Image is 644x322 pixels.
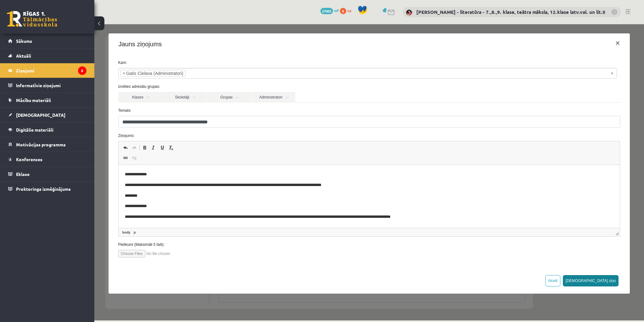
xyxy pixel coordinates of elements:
[16,78,86,93] legend: Informatīvie ziņojumi
[8,63,86,78] a: Ziņojumi5
[16,171,30,177] span: Eklase
[406,9,412,16] img: Sandra Saulīte - literatūra - 7.,8.,9. klase, teātra māksla, 12.klase latv.val. un lit.II
[334,8,339,13] span: mP
[19,59,531,65] label: Izvēlies adresātu grupas:
[16,127,53,133] span: Digitālie materiāli
[28,46,31,52] span: ×
[16,38,32,44] span: Sākums
[157,68,201,78] a: Administratori
[517,46,519,52] span: Noņemt visus vienumus
[340,8,346,14] span: 0
[16,156,42,162] span: Konferences
[521,208,524,211] span: Mērogot
[16,142,66,147] span: Motivācijas programma
[469,251,525,262] button: [DEMOGRAPHIC_DATA] ziņu
[19,109,531,114] label: Ziņojums:
[8,182,86,196] a: Proktoringa izmēģinājums
[8,137,86,152] a: Motivācijas programma
[8,34,86,48] a: Sākums
[27,130,36,138] a: Saite (vadīšanas taustiņš+K)
[64,119,72,127] a: Pasvītrojums (vadīšanas taustiņš+U)
[8,108,86,122] a: [DEMOGRAPHIC_DATA]
[55,119,64,127] a: Slīpraksts (vadīšanas taustiņš+I)
[36,130,44,138] a: Atsaistīt
[320,8,339,13] a: 27005 mP
[416,9,605,15] a: [PERSON_NAME] - literatūra - 7.,8.,9. klase, teātra māksla, 12.klase latv.val. un lit.II
[78,66,86,75] i: 5
[46,119,55,127] a: Treknraksts (vadīšanas taustiņš+B)
[516,10,530,28] button: ×
[320,8,333,14] span: 27005
[24,141,526,204] iframe: Bagātinātā teksta redaktors, wiswyg-editor-47363751384160-1755714796-214
[27,205,37,211] a: body elements
[72,119,81,127] a: Noņemt stilus
[19,83,531,89] label: Temats:
[38,205,43,211] a: p elements
[16,63,86,78] legend: Ziņojumi
[7,11,57,27] a: Rīgas 1. Tālmācības vidusskola
[16,112,65,118] span: [DEMOGRAPHIC_DATA]
[451,251,466,262] button: Atcelt
[8,167,86,181] a: Eklase
[8,78,86,93] a: Informatīvie ziņojumi
[16,186,71,192] span: Proktoringa izmēģinājums
[340,8,354,13] a: 0 xp
[8,48,86,63] a: Aktuāli
[347,8,351,13] span: xp
[24,68,68,78] a: Klases
[27,119,36,127] a: Atcelt (vadīšanas taustiņš+Z)
[8,152,86,167] a: Konferences
[68,68,112,78] a: Skolotāji
[19,36,531,41] label: Kam:
[19,217,531,223] label: Pielikumi (Maksimāli 5 faili):
[8,122,86,137] a: Digitālie materiāli
[8,93,86,107] a: Mācību materiāli
[26,46,91,53] li: Gatis Cielava (Administratori)
[16,97,51,103] span: Mācību materiāli
[113,68,157,78] a: Grupas
[36,119,44,127] a: Atkārtot (vadīšanas taustiņš+Y)
[24,15,68,25] h4: Jauns ziņojums
[16,53,31,59] span: Aktuāli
